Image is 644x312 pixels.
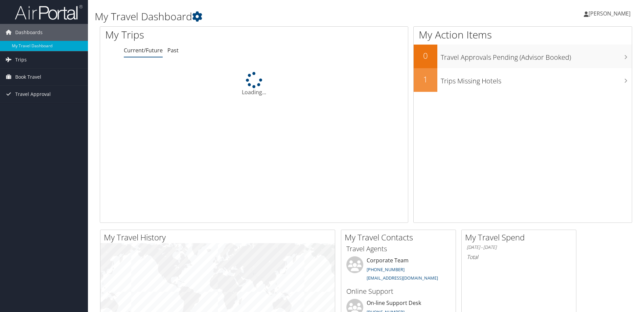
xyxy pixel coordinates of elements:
[467,253,571,261] h6: Total
[584,3,637,24] a: [PERSON_NAME]
[414,45,632,68] a: 0Travel Approvals Pending (Advisor Booked)
[367,266,405,272] a: [PHONE_NUMBER]
[15,86,51,103] span: Travel Approval
[104,232,335,243] h2: My Travel History
[589,10,630,17] span: [PERSON_NAME]
[467,244,571,251] h6: [DATE] - [DATE]
[414,68,632,92] a: 1Trips Missing Hotels
[441,49,632,62] h3: Travel Approvals Pending (Advisor Booked)
[414,28,632,42] h1: My Action Items
[124,47,163,54] a: Current/Future
[414,50,437,61] h2: 0
[441,73,632,86] h3: Trips Missing Hotels
[346,287,451,296] h3: Online Support
[343,256,454,284] li: Corporate Team
[95,9,456,24] h1: My Travel Dashboard
[345,232,456,243] h2: My Travel Contacts
[367,275,438,281] a: [EMAIL_ADDRESS][DOMAIN_NAME]
[15,4,83,20] img: airportal-logo.png
[346,244,451,254] h3: Travel Agents
[15,24,43,41] span: Dashboards
[167,47,179,54] a: Past
[414,74,437,85] h2: 1
[105,28,275,42] h1: My Trips
[15,51,27,68] span: Trips
[15,69,41,85] span: Book Travel
[100,72,408,96] div: Loading...
[465,232,576,243] h2: My Travel Spend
